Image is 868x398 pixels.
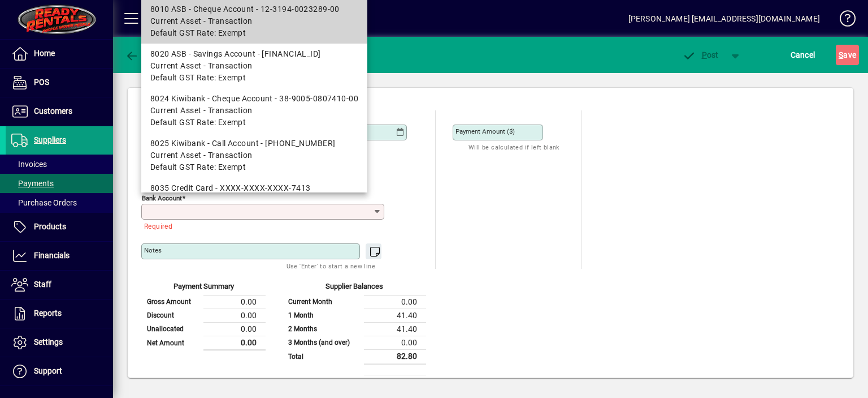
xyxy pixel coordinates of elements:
[11,160,47,169] span: Invoices
[364,375,426,388] td: 82.80
[141,88,367,133] mat-option: 8024 Kiwibank - Cheque Account - 38-9005-0807410-00
[283,309,364,322] td: 1 Month
[11,179,54,188] span: Payments
[6,193,113,212] a: Purchase Orders
[150,105,253,117] span: Current Asset - Transaction
[150,117,246,129] span: Default GST Rate: Exempt
[628,10,820,28] div: [PERSON_NAME] [EMAIL_ADDRESS][DOMAIN_NAME]
[144,246,162,254] mat-label: Notes
[125,50,163,59] span: Back
[6,357,113,386] a: Support
[141,269,266,351] app-page-summary-card: Payment Summary
[150,93,358,105] div: 8024 Kiwibank - Cheque Account - 38-9005-0807410-00
[6,328,113,357] a: Settings
[287,259,375,272] mat-hint: Use 'Enter' to start a new line
[150,60,253,72] span: Current Asset - Transaction
[113,45,175,65] app-page-header-button: Back
[364,322,426,336] td: 41.40
[203,322,266,336] td: 0.00
[203,336,266,350] td: 0.00
[682,50,719,59] span: ost
[468,140,559,153] mat-hint: Will be calculated if left blank
[141,178,367,222] mat-option: 8035 Credit Card - XXXX-XXXX-XXXX-7413
[141,281,266,295] div: Payment Summary
[6,213,113,241] a: Products
[455,127,515,135] mat-label: Payment Amount ($)
[34,309,62,318] span: Reports
[6,40,113,68] a: Home
[11,198,77,207] span: Purchase Orders
[839,46,856,64] span: ave
[141,309,203,322] td: Discount
[283,349,364,363] td: Total
[34,135,66,144] span: Suppliers
[150,48,358,60] div: 8020 ASB - Savings Account - [FINANCIAL_ID]
[141,133,367,178] mat-option: 8025 Kiwibank - Call Account - 38-9005-0807410-01
[141,322,203,336] td: Unallocated
[364,336,426,349] td: 0.00
[150,72,246,84] span: Default GST Rate: Exempt
[150,149,253,161] span: Current Asset - Transaction
[676,45,724,65] button: Post
[34,251,70,260] span: Financials
[150,182,358,194] div: 8035 Credit Card - XXXX-XXXX-XXXX-7413
[34,106,72,115] span: Customers
[283,269,426,389] app-page-summary-card: Supplier Balances
[839,50,843,59] span: S
[364,295,426,309] td: 0.00
[142,194,182,202] mat-label: Bank Account
[6,69,113,97] a: POS
[141,336,203,350] td: Net Amount
[283,281,426,295] div: Supplier Balances
[364,309,426,322] td: 41.40
[788,45,818,65] button: Cancel
[203,295,266,309] td: 0.00
[283,295,364,309] td: Current Month
[141,44,367,88] mat-option: 8020 ASB - Savings Account - 12-3194-0023289-50
[150,138,358,149] div: 8025 Kiwibank - Call Account - [PHONE_NUMBER]
[6,242,113,270] a: Financials
[6,97,113,126] a: Customers
[122,45,166,65] button: Back
[150,3,358,15] div: 8010 ASB - Cheque Account - 12-3194-0023289-00
[144,220,375,232] mat-error: Required
[141,295,203,309] td: Gross Amount
[150,161,246,173] span: Default GST Rate: Exempt
[34,222,66,231] span: Products
[34,78,49,87] span: POS
[364,349,426,363] td: 82.80
[34,366,62,375] span: Support
[6,299,113,328] a: Reports
[34,49,55,58] span: Home
[791,46,815,64] span: Cancel
[34,280,51,289] span: Staff
[283,322,364,336] td: 2 Months
[203,309,266,322] td: 0.00
[150,27,246,39] span: Default GST Rate: Exempt
[150,15,253,27] span: Current Asset - Transaction
[6,271,113,299] a: Staff
[6,155,113,174] a: Invoices
[283,336,364,349] td: 3 Months (and over)
[836,45,859,65] button: Save
[283,375,364,388] td: Balance after payment
[34,337,63,346] span: Settings
[702,50,707,59] span: P
[831,2,854,39] a: Knowledge Base
[6,174,113,193] a: Payments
